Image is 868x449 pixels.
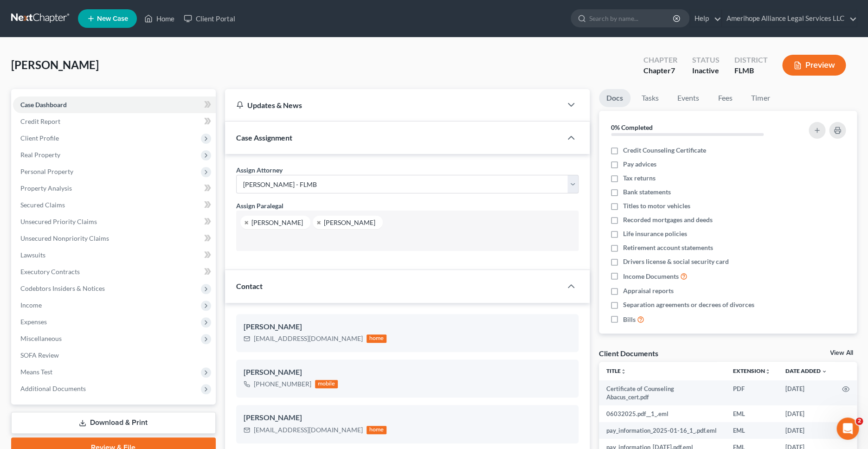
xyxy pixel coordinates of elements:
td: EML [726,405,778,422]
a: SOFA Review [13,347,216,364]
span: Credit Counseling Certificate [623,146,706,155]
i: unfold_more [765,369,771,374]
span: Bills [623,315,636,324]
div: [EMAIL_ADDRESS][DOMAIN_NAME] [254,425,363,435]
a: Secured Claims [13,197,216,213]
td: [DATE] [778,405,835,422]
a: Docs [599,89,630,107]
span: SOFA Review [20,351,59,359]
span: Appraisal reports [623,286,674,295]
span: Executory Contracts [20,268,80,276]
a: Download & Print [11,412,216,434]
span: Codebtors Insiders & Notices [20,284,105,292]
a: Events [670,89,707,107]
span: Miscellaneous [20,334,62,342]
td: PDF [726,380,778,406]
span: Client Profile [20,134,59,142]
td: [DATE] [778,380,835,406]
div: [PHONE_NUMBER] [254,379,311,389]
a: Extensionunfold_more [733,367,771,374]
span: [PERSON_NAME] [11,58,99,71]
div: Inactive [692,65,719,76]
span: Tax returns [623,173,656,183]
span: Additional Documents [20,385,86,392]
div: District [734,55,767,65]
span: Pay advices [623,160,656,169]
div: [PERSON_NAME] [251,219,303,225]
span: Life insurance policies [623,229,687,238]
span: Titles to motor vehicles [623,201,690,211]
span: Retirement account statements [623,243,713,252]
div: mobile [315,380,338,388]
button: Preview [782,55,846,76]
a: Executory Contracts [13,263,216,280]
div: Status [692,55,719,65]
a: Unsecured Nonpriority Claims [13,230,216,247]
a: Unsecured Priority Claims [13,213,216,230]
a: Credit Report [13,113,216,130]
label: Assign Attorney [236,165,283,175]
div: Chapter [643,55,677,65]
span: Means Test [20,368,52,376]
a: Titleunfold_more [606,367,626,374]
i: unfold_more [621,369,626,374]
a: Fees [710,89,740,107]
a: Date Added expand_more [785,367,827,374]
div: [PERSON_NAME] [244,367,571,378]
div: FLMB [734,65,767,76]
a: Help [690,10,721,27]
td: 06032025.pdf__1_.eml [599,405,726,422]
span: Expenses [20,318,47,326]
span: Property Analysis [20,184,72,192]
span: Personal Property [20,167,73,175]
span: Real Property [20,151,60,159]
span: Credit Report [20,117,60,125]
span: Secured Claims [20,201,65,209]
span: Bank statements [623,187,671,197]
a: Timer [744,89,777,107]
span: Separation agreements or decrees of divorces [623,300,754,309]
a: Tasks [634,89,666,107]
a: Amerihope Alliance Legal Services LLC [722,10,856,27]
a: View All [830,350,853,356]
span: Income [20,301,42,309]
span: Recorded mortgages and deeds [623,215,713,224]
div: Client Documents [599,348,658,358]
label: Assign Paralegal [236,201,283,211]
span: Case Dashboard [20,101,67,109]
span: New Case [97,15,128,22]
span: Drivers license & social security card [623,257,729,266]
span: Contact [236,282,263,290]
td: Certificate of Counseling Abacus_cert.pdf [599,380,726,406]
span: Lawsuits [20,251,45,259]
span: Unsecured Nonpriority Claims [20,234,109,242]
span: Income Documents [623,272,679,281]
div: Chapter [643,65,677,76]
div: home [366,334,387,343]
i: expand_more [822,369,827,374]
td: [DATE] [778,422,835,439]
div: [PERSON_NAME] [244,321,571,333]
span: 2 [855,417,863,425]
div: Updates & News [236,100,551,110]
a: Case Dashboard [13,96,216,113]
div: home [366,426,387,434]
a: Lawsuits [13,247,216,263]
input: Search by name... [589,10,674,27]
div: [PERSON_NAME] [324,219,375,225]
span: Case Assignment [236,133,292,142]
span: Unsecured Priority Claims [20,218,97,225]
span: 7 [670,66,675,75]
a: Client Portal [179,10,239,27]
iframe: Intercom live chat [836,417,859,440]
div: [EMAIL_ADDRESS][DOMAIN_NAME] [254,334,363,343]
td: EML [726,422,778,439]
strong: 0% Completed [611,123,653,131]
td: pay_information_2025-01-16_1_.pdf.eml [599,422,726,439]
div: [PERSON_NAME] [244,412,571,423]
a: Home [140,10,179,27]
a: Property Analysis [13,180,216,197]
